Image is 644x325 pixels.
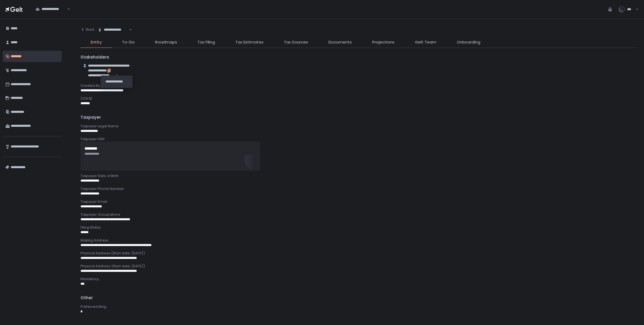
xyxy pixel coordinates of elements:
div: Taxpayer Phone Number [80,186,636,191]
span: Documents [328,39,352,45]
div: Taxpayer SSN [80,137,636,142]
span: Gelt Team [415,39,436,45]
span: Onboarding [457,39,480,45]
div: Taxpayer Date of Birth [80,174,636,178]
button: Back [80,24,94,35]
span: Tax Estimates [235,39,264,45]
div: Back [80,27,94,32]
div: Preferred filing [80,304,636,309]
div: Filing Status [80,225,636,230]
span: Projections [372,39,394,45]
div: Created By [80,83,636,88]
div: Taxpayer Occupations [80,212,636,217]
div: Taxpayer Email [80,199,636,204]
div: Stakeholders [80,54,636,60]
span: Tax Sources [284,39,308,45]
div: Residency [80,277,636,281]
div: Other [80,295,636,301]
div: Search for option [32,3,70,15]
div: Taxpayer Legal Name [80,124,636,129]
div: Physical Address (Start date: [DATE]) [80,264,636,269]
div: Taxpayer [80,114,636,121]
div: Mailing Address [80,238,636,243]
span: To-Do [122,39,135,45]
div: CCH ID [80,96,636,101]
div: Search for option [94,24,132,35]
span: Entity [91,39,102,45]
input: Search for option [66,6,67,12]
span: Tax Filing [197,39,215,45]
div: Physical Address (Start date: [DATE]) [80,251,636,256]
span: Roadmaps [155,39,177,45]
